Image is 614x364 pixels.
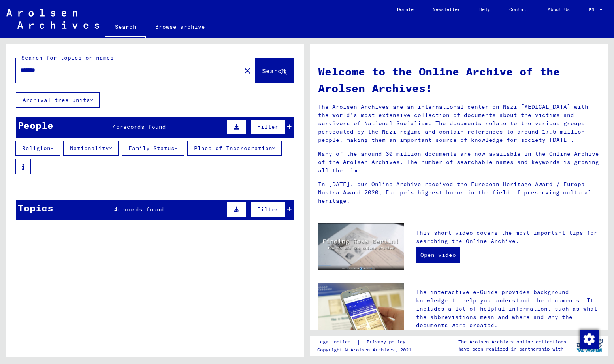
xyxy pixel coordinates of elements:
span: Search [262,67,286,75]
p: Many of the around 30 million documents are now available in the Online Archive of the Arolsen Ar... [318,150,600,175]
p: This short video covers the most important tips for searching the Online Archive. [416,229,600,245]
button: Clear [239,62,255,78]
img: Change consent [580,330,599,349]
button: Place of Incarceration [187,141,282,156]
button: Nationality [63,141,119,156]
h1: Welcome to the Online Archive of the Arolsen Archives! [318,63,600,96]
div: People [18,118,53,132]
span: Filter [257,123,279,130]
a: Legal notice [317,338,357,346]
button: Filter [250,119,285,134]
img: eguide.jpg [318,283,404,340]
p: The Arolsen Archives are an international center on Nazi [MEDICAL_DATA] with the world’s most ext... [318,103,600,144]
img: video.jpg [318,223,404,270]
img: yv_logo.png [575,336,605,355]
div: | [317,338,415,346]
p: In [DATE], our Online Archive received the European Heritage Award / Europa Nostra Award 2020, Eu... [318,180,600,205]
button: Search [255,58,294,83]
mat-label: Search for topics or names [21,54,114,61]
button: Religion [15,141,60,156]
p: The interactive e-Guide provides background knowledge to help you understand the documents. It in... [416,288,600,330]
span: records found [120,123,166,130]
a: Privacy policy [360,338,415,346]
p: Copyright © Arolsen Archives, 2021 [317,346,415,353]
a: Search [105,17,146,38]
p: The Arolsen Archives online collections [458,338,566,345]
span: EN [589,7,597,13]
p: have been realized in partnership with [458,345,566,353]
a: Browse archive [146,17,215,36]
mat-icon: close [243,66,252,75]
span: Filter [257,206,279,213]
button: Family Status [122,141,184,156]
span: 45 [113,123,120,130]
button: Archival tree units [16,92,100,108]
div: Change consent [579,329,598,348]
img: Arolsen_neg.svg [6,9,99,29]
button: Filter [250,202,285,217]
a: Open video [416,247,460,263]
